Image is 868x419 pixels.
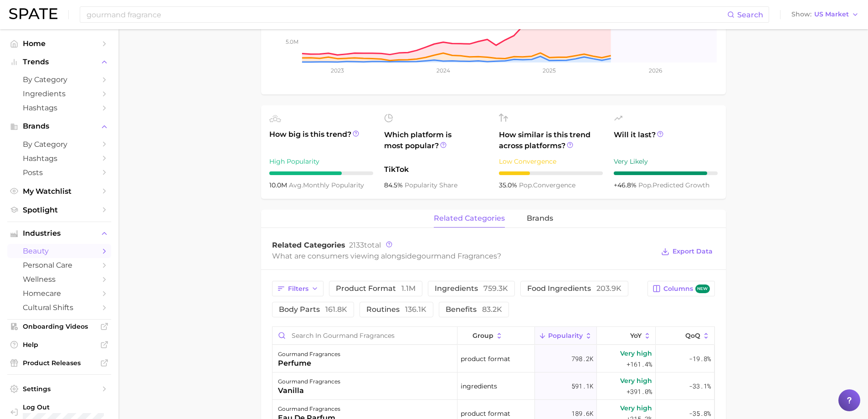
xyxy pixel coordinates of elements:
[7,258,111,272] a: personal care
[23,229,96,238] span: Industries
[7,119,111,133] button: Brands
[499,129,603,151] span: How similar is this trend across platforms?
[435,285,508,292] span: ingredients
[278,358,340,369] div: perfume
[7,87,111,101] a: Ingredients
[269,171,373,175] div: 7 / 10
[23,39,96,48] span: Home
[499,156,603,167] div: Low Convergence
[269,129,373,151] span: How big is this trend?
[663,285,709,293] span: Columns
[23,247,96,255] span: beauty
[614,156,718,167] div: Very Likely
[288,285,308,293] span: Filters
[7,55,111,69] button: Trends
[571,381,593,392] span: 591.1k
[23,289,96,298] span: homecare
[656,327,714,345] button: QoQ
[434,214,505,222] span: related categories
[23,75,96,84] span: by Category
[384,181,405,189] span: 84.5%
[23,58,96,66] span: Trends
[543,67,556,74] tspan: 2025
[349,241,364,249] span: 2133
[289,181,364,189] span: monthly popularity
[596,284,621,293] span: 203.9k
[289,181,303,189] abbr: average
[597,327,656,345] button: YoY
[620,375,652,386] span: Very high
[627,359,652,370] span: +161.4%
[366,306,426,313] span: routines
[689,381,711,392] span: -33.1%
[461,381,497,392] span: ingredients
[7,72,111,87] a: by Category
[499,181,519,189] span: 35.0%
[416,252,497,260] span: gourmand fragrances
[791,12,812,17] span: Show
[614,181,638,189] span: +46.8%
[7,300,111,315] a: cultural shifts
[23,322,96,331] span: Onboarding Videos
[325,305,347,314] span: 161.8k
[23,122,96,130] span: Brands
[23,89,96,98] span: Ingredients
[695,285,710,293] span: new
[23,341,96,349] span: Help
[23,140,96,149] span: by Category
[23,403,125,411] span: Log Out
[627,386,652,397] span: +391.0%
[23,168,96,177] span: Posts
[7,382,111,396] a: Settings
[272,327,457,344] input: Search in gourmand fragrances
[461,408,510,419] span: product format
[7,166,111,180] a: Posts
[23,275,96,284] span: wellness
[571,353,593,364] span: 798.2k
[614,129,718,151] span: Will it last?
[614,171,718,175] div: 9 / 10
[436,67,450,74] tspan: 2024
[7,184,111,198] a: My Watchlist
[269,156,373,167] div: High Popularity
[86,7,727,22] input: Search here for a brand, industry, or ingredient
[499,171,603,175] div: 3 / 10
[349,241,381,249] span: total
[401,284,416,293] span: 1.1m
[620,403,652,414] span: Very high
[405,305,426,314] span: 136.1k
[7,338,111,352] a: Help
[23,206,96,214] span: Spotlight
[272,372,714,400] button: gourmand fragrancesvanillaingredients591.1kVery high+391.0%-33.1%
[548,332,583,339] span: Popularity
[278,349,340,360] div: gourmand fragrances
[7,151,111,166] a: Hashtags
[519,181,533,189] abbr: popularity index
[647,281,714,296] button: Columnsnew
[535,327,597,345] button: Popularity
[659,245,714,258] button: Export Data
[7,36,111,51] a: Home
[272,241,345,249] span: Related Categories
[689,408,711,419] span: -35.8%
[457,327,535,345] button: group
[279,306,347,313] span: body parts
[384,129,488,160] span: Which platform is most popular?
[638,181,709,189] span: predicted growth
[23,187,96,196] span: My Watchlist
[331,67,344,74] tspan: 2023
[673,248,713,255] span: Export Data
[278,403,340,414] div: gourmand fragrances
[648,67,662,74] tspan: 2026
[7,101,111,115] a: Hashtags
[272,250,655,262] div: What are consumers viewing alongside ?
[23,359,96,367] span: Product Releases
[638,181,652,189] abbr: popularity index
[527,214,553,222] span: brands
[7,244,111,258] a: beauty
[473,332,493,339] span: group
[278,385,340,396] div: vanilla
[737,10,763,19] span: Search
[7,137,111,151] a: by Category
[7,203,111,217] a: Spotlight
